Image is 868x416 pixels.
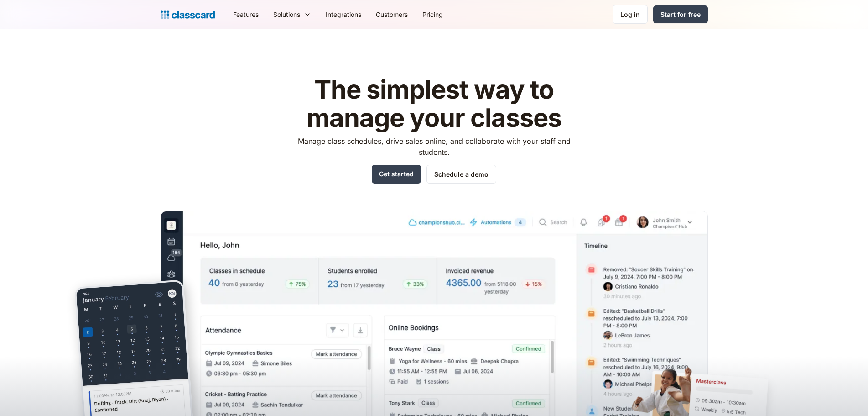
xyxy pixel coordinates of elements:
h1: The simplest way to manage your classes [289,76,579,132]
a: Features [226,4,266,25]
div: Solutions [266,4,318,25]
a: Log in [613,5,648,24]
a: home [161,8,215,21]
div: Log in [620,10,640,19]
a: Get started [372,165,421,184]
a: Integrations [318,4,369,25]
div: Start for free [660,10,701,19]
a: Customers [369,4,415,25]
p: Manage class schedules, drive sales online, and collaborate with your staff and students. [289,136,579,158]
a: Start for free [653,5,708,23]
a: Schedule a demo [426,165,496,184]
div: Solutions [273,10,300,19]
a: Pricing [415,4,450,25]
